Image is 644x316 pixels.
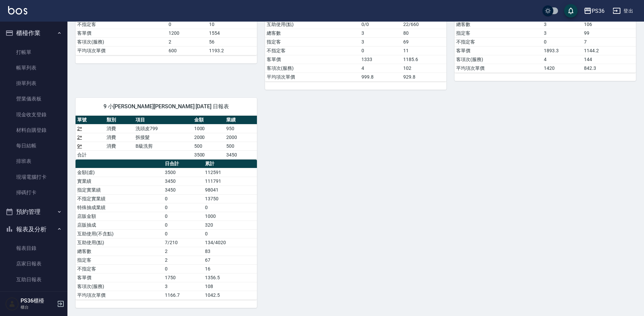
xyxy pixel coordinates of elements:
[360,73,402,81] td: 999.8
[76,247,163,256] td: 總客數
[76,238,163,247] td: 互助使用(點)
[203,160,257,168] th: 累計
[203,291,257,299] td: 1042.5
[225,142,257,150] td: 500
[163,229,203,238] td: 0
[203,177,257,185] td: 111791
[3,185,65,200] a: 掃碼打卡
[207,46,257,55] td: 1193.2
[3,203,65,221] button: 預約管理
[360,46,402,55] td: 0
[402,55,446,64] td: 1185.6
[163,247,203,256] td: 2
[167,46,207,55] td: 600
[203,238,257,247] td: 134/4020
[163,238,203,247] td: 7/210
[193,116,225,124] th: 金額
[134,142,192,150] td: B級洗剪
[265,73,360,81] td: 平均項次單價
[163,177,203,185] td: 3450
[163,212,203,221] td: 0
[225,124,257,133] td: 950
[76,194,163,203] td: 不指定實業績
[167,29,207,37] td: 1200
[76,212,163,221] td: 店販金額
[76,160,257,300] table: a dense table
[105,116,134,124] th: 類別
[610,5,636,17] button: 登出
[455,20,542,29] td: 總客數
[193,150,225,159] td: 3500
[582,55,636,64] td: 144
[163,264,203,273] td: 0
[3,153,65,169] a: 排班表
[76,282,163,291] td: 客項次(服務)
[163,221,203,229] td: 0
[76,203,163,212] td: 特殊抽成業績
[455,55,542,64] td: 客項次(服務)
[76,29,167,37] td: 客單價
[21,304,55,310] p: 櫃台
[542,20,582,29] td: 3
[193,133,225,142] td: 2000
[134,116,192,124] th: 項目
[3,272,65,287] a: 互助日報表
[167,20,207,29] td: 0
[163,291,203,299] td: 1166.7
[3,91,65,107] a: 營業儀表板
[105,142,134,150] td: 消費
[455,37,542,46] td: 不指定客
[581,4,607,18] button: PS36
[3,256,65,271] a: 店家日報表
[163,185,203,194] td: 3450
[3,240,65,256] a: 報表目錄
[203,221,257,229] td: 320
[3,45,65,60] a: 打帳單
[163,203,203,212] td: 0
[105,124,134,133] td: 消費
[3,122,65,138] a: 材料自購登錄
[542,29,582,37] td: 3
[203,256,257,264] td: 67
[3,107,65,122] a: 現金收支登錄
[3,60,65,76] a: 帳單列表
[455,29,542,37] td: 指定客
[76,264,163,273] td: 不指定客
[193,124,225,133] td: 1000
[582,20,636,29] td: 106
[76,116,105,124] th: 單號
[225,116,257,124] th: 業績
[76,256,163,264] td: 指定客
[542,37,582,46] td: 0
[203,273,257,282] td: 1356.5
[163,168,203,177] td: 3500
[84,103,249,110] span: 9 小[PERSON_NAME][PERSON_NAME] [DATE] 日報表
[265,29,360,37] td: 總客數
[402,64,446,73] td: 102
[8,6,27,15] img: Logo
[582,29,636,37] td: 99
[265,64,360,73] td: 客項次(服務)
[5,297,19,311] img: Person
[402,73,446,81] td: 929.8
[3,76,65,91] a: 掛單列表
[163,194,203,203] td: 0
[360,20,402,29] td: 0/0
[402,37,446,46] td: 69
[76,185,163,194] td: 指定實業績
[360,55,402,64] td: 1333
[76,273,163,282] td: 客單價
[76,168,163,177] td: 金額(虛)
[402,20,446,29] td: 22/660
[134,133,192,142] td: 拆接髮
[592,7,605,15] div: PS36
[76,116,257,160] table: a dense table
[203,168,257,177] td: 112591
[203,194,257,203] td: 13750
[582,37,636,46] td: 7
[402,46,446,55] td: 11
[225,150,257,159] td: 3450
[163,256,203,264] td: 2
[542,46,582,55] td: 1893.3
[3,169,65,185] a: 現場電腦打卡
